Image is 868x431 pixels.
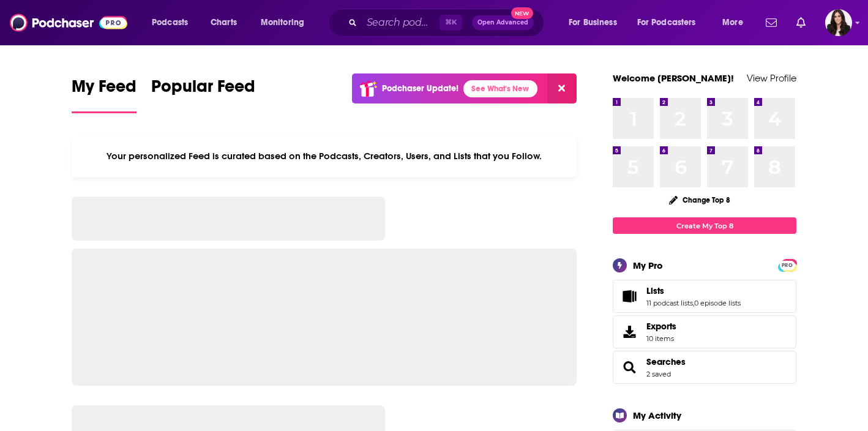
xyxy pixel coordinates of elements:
[252,13,320,32] button: open menu
[617,359,642,376] a: Searches
[151,76,255,104] span: Popular Feed
[72,76,137,104] span: My Feed
[613,315,796,348] a: Exports
[72,135,577,177] div: Your personalized Feed is curated based on the Podcasts, Creators, Users, and Lists that you Follow.
[825,9,852,36] span: Logged in as RebeccaShapiro
[477,20,528,26] span: Open Advanced
[646,285,664,296] span: Lists
[646,356,686,367] a: Searches
[613,351,796,384] span: Searches
[151,76,255,113] a: Popular Feed
[646,321,676,332] span: Exports
[780,260,795,269] a: PRO
[211,14,237,31] span: Charts
[362,13,440,32] input: Search podcasts, credits, & more...
[761,12,782,33] a: Show notifications dropdown
[646,285,741,296] a: Lists
[633,410,681,421] div: My Activity
[203,13,244,32] a: Charts
[613,217,796,234] a: Create My Top 8
[694,299,741,307] a: 0 episode lists
[340,9,556,37] div: Search podcasts, credits, & more...
[791,12,810,33] a: Show notifications dropdown
[825,9,852,36] button: Show profile menu
[722,14,743,31] span: More
[633,260,663,271] div: My Pro
[747,72,796,84] a: View Profile
[646,370,671,378] a: 2 saved
[825,9,852,36] img: User Profile
[472,15,534,30] button: Open AdvancedNew
[511,7,533,19] span: New
[637,14,696,31] span: For Podcasters
[261,14,304,31] span: Monitoring
[617,288,642,305] a: Lists
[143,13,204,32] button: open menu
[440,15,462,31] span: ⌘ K
[569,14,617,31] span: For Business
[646,299,693,307] a: 11 podcast lists
[382,83,458,94] p: Podchaser Update!
[780,261,795,270] span: PRO
[152,14,188,31] span: Podcasts
[662,192,738,208] button: Change Top 8
[617,323,642,340] span: Exports
[613,72,734,84] a: Welcome [PERSON_NAME]!
[714,13,758,32] button: open menu
[10,11,127,34] img: Podchaser - Follow, Share and Rate Podcasts
[613,280,796,313] span: Lists
[646,334,676,343] span: 10 items
[463,80,537,97] a: See What's New
[72,76,137,113] a: My Feed
[629,13,714,32] button: open menu
[560,13,632,32] button: open menu
[693,299,694,307] span: ,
